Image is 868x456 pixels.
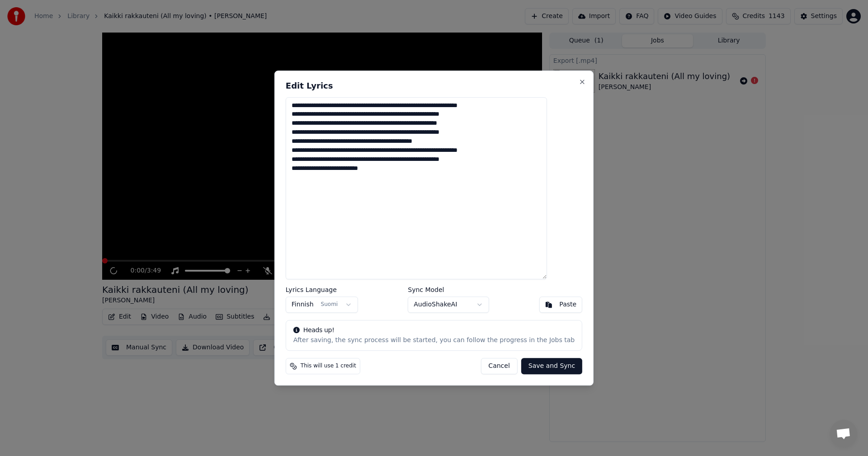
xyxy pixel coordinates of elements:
button: Save and Sync [521,358,582,374]
div: Paste [559,300,576,309]
div: Heads up! [293,326,575,335]
button: Paste [539,296,582,313]
label: Lyrics Language [286,287,358,293]
div: After saving, the sync process will be started, you can follow the progress in the Jobs tab [293,336,575,345]
h2: Edit Lyrics [286,82,582,90]
span: This will use 1 credit [301,362,356,370]
label: Sync Model [408,287,489,293]
button: Cancel [481,358,517,374]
